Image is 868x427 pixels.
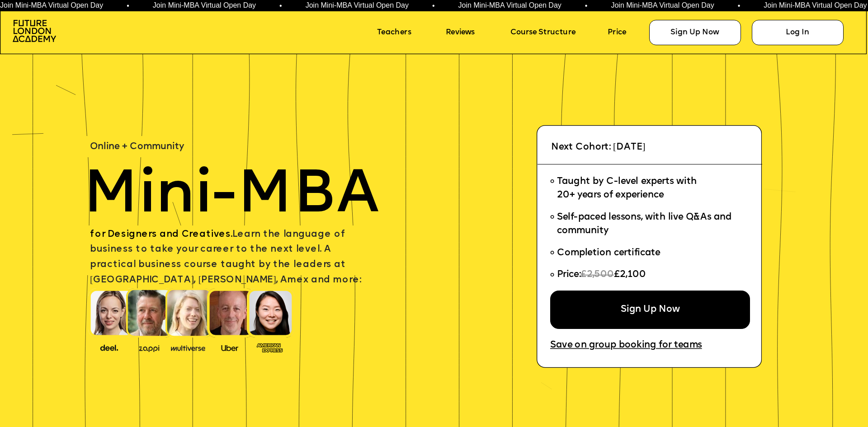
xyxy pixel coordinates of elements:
[557,213,734,236] span: Self-paced lessons, with live Q&As and community
[90,142,184,152] span: Online + Community
[613,270,646,280] span: £2,100
[446,25,492,41] a: Reviews
[557,270,581,280] span: Price:
[432,2,435,9] span: •
[83,167,379,227] span: Mini-MBA
[279,2,282,9] span: •
[132,343,166,352] img: image-b2f1584c-cbf7-4a77-bbe0-f56ae6ee31f2.png
[90,230,361,285] span: Learn the language of business to take your career to the next level. A practical business course...
[557,177,697,200] span: Taught by C-level experts with 20+ years of experience
[253,341,287,353] img: image-93eab660-639c-4de6-957c-4ae039a0235a.png
[213,343,247,352] img: image-99cff0b2-a396-4aab-8550-cf4071da2cb9.png
[557,249,660,258] span: Completion certificate
[608,25,642,41] a: Price
[551,143,646,152] span: Next Cohort: [DATE]
[377,25,432,41] a: Teachers
[13,20,56,42] img: image-aac980e9-41de-4c2d-a048-f29dd30a0068.png
[92,342,126,352] img: image-388f4489-9820-4c53-9b08-f7df0b8d4ae2.png
[585,2,588,9] span: •
[127,2,129,9] span: •
[510,25,600,41] a: Course Structure
[738,2,741,9] span: •
[168,342,208,352] img: image-b7d05013-d886-4065-8d38-3eca2af40620.png
[550,337,726,355] a: Save on group booking for teams
[580,270,613,280] span: £2,500
[90,230,232,239] span: for Designers and Creatives.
